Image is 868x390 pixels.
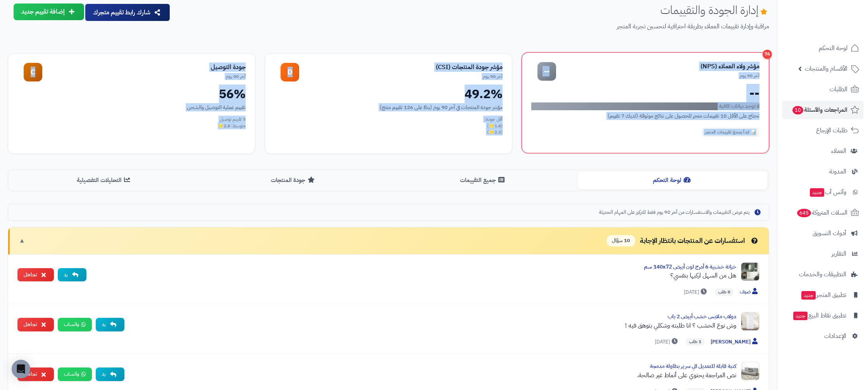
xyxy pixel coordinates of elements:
div: -- [531,87,759,99]
span: المراجعات والأسئلة [792,104,847,115]
button: رد [96,367,124,381]
img: logo-2.png [815,7,861,23]
span: أدوات التسويق [813,228,846,239]
button: رد [96,318,124,331]
div: آخر 90 يوم [556,73,759,79]
span: التطبيقات والخدمات [799,269,846,280]
div: 76 [763,50,772,59]
a: تطبيق نقاط البيعجديد [782,306,863,325]
img: Product [741,312,759,331]
span: 645 [796,208,812,218]
a: الإعدادات [782,327,863,345]
span: ضيف [740,288,759,296]
a: أدوات التسويق [782,224,863,243]
span: 0 طلب [715,288,734,296]
div: مؤشر جودة المنتجات (CSI) [299,63,503,72]
span: [DATE] [684,288,709,296]
div: هل من السهل اركبها بنفسي؟ [93,271,736,280]
div: -- [537,62,556,81]
span: تطبيق نقاط البيع [792,310,846,321]
button: جميع التقييمات [389,172,578,189]
div: أقل جودة: (1.8⭐) (2.3⭐) [274,116,503,135]
img: Product [741,362,759,380]
div: D [281,63,299,81]
button: لوحة التحكم [578,172,767,189]
span: يتم عرض التقييمات والاستفسارات من آخر 90 يوم فقط للتركيز على المهام الحديثة [599,209,749,216]
button: تجاهل [17,367,54,381]
a: التطبيقات والخدمات [782,265,863,284]
h1: إدارة الجودة والتقييمات [660,3,769,16]
div: تحتاج على الأقل 10 تقييمات متجر للحصول على نتائج موثوقة (لديك 7 تقييم) [531,112,759,120]
div: نص المراجعة يحتوي على أنماط غير صالحة. [131,371,736,380]
div: مؤشر ولاء العملاء (NPS) [556,62,759,71]
div: آخر 90 يوم [42,73,246,80]
span: جديد [793,312,808,320]
div: جودة التوصيل [42,63,246,72]
a: لوحة التحكم [782,39,863,57]
span: التقارير [832,248,846,259]
a: طلبات الإرجاع [782,121,863,140]
a: خزانة خشبية 6 أدرج لون أبيض 140x72 سم [644,263,736,271]
a: تطبيق المتجرجديد [782,286,863,304]
span: جديد [801,291,816,300]
a: وآتس آبجديد [782,183,863,201]
span: طلبات الإرجاع [816,125,847,136]
div: 49.2% [274,88,503,100]
a: واتساب [58,318,92,331]
span: 10 [792,106,804,115]
span: [PERSON_NAME] [711,338,759,346]
span: جديد [810,188,824,197]
span: 10 سؤال [607,235,635,246]
span: [DATE] [655,338,680,346]
div: Open Intercom Messenger [12,360,30,378]
img: Product [741,262,759,281]
span: السلات المتروكة [796,207,847,218]
button: رد [58,268,86,282]
button: التحليلات التفصيلية [10,172,199,189]
a: السلات المتروكة645 [782,203,863,222]
a: التقارير [782,244,863,263]
a: واتساب [58,367,92,381]
div: C [24,63,42,81]
a: الطلبات [782,80,863,99]
div: 5 تقييم توصيل متوسط: 2.8⭐ [17,116,246,129]
div: 56% [17,88,246,100]
button: شارك رابط تقييم متجرك [85,4,170,21]
span: 1 طلب [686,338,704,346]
span: ▼ [19,236,25,245]
div: تقييم عملية التوصيل والشحن [17,103,246,111]
span: لوحة التحكم [819,43,847,54]
p: مراقبة وإدارة تقييمات العملاء بطريقة احترافية لتحسين تجربة المتجر [177,22,769,31]
span: الإعدادات [824,331,846,341]
div: وش نوع الخشب ؟ انا طلبته وشكلي بتوهق فيه ! [131,321,736,330]
span: الطلبات [830,84,847,95]
span: العملاء [831,146,846,156]
a: كنبة قابلة للتعديل الي سرير بطاولة مدمجة [650,362,736,370]
button: تجاهل [17,318,54,331]
div: مؤشر جودة المنتجات في آخر 90 يوم (بناءً على 126 تقييم منتج) [274,103,503,111]
button: جودة المنتجات [199,172,389,189]
div: آخر 90 يوم [299,73,503,80]
button: إضافة تقييم جديد [14,3,84,20]
div: 📊 ابدأ بجمع تقييمات المتجر [702,128,759,137]
div: لا توجد بيانات كافية [531,102,759,110]
span: وآتس آب [809,187,846,198]
a: المراجعات والأسئلة10 [782,101,863,119]
span: الأقسام والمنتجات [805,63,847,74]
a: المدونة [782,162,863,181]
a: دولاب ملابس خشب أبيض 2 باب [668,312,736,321]
span: تطبيق المتجر [801,289,846,300]
span: المدونة [829,166,846,177]
button: تجاهل [17,268,54,282]
div: استفسارات عن المنتجات بانتظار الإجابة [607,235,759,246]
a: العملاء [782,142,863,160]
